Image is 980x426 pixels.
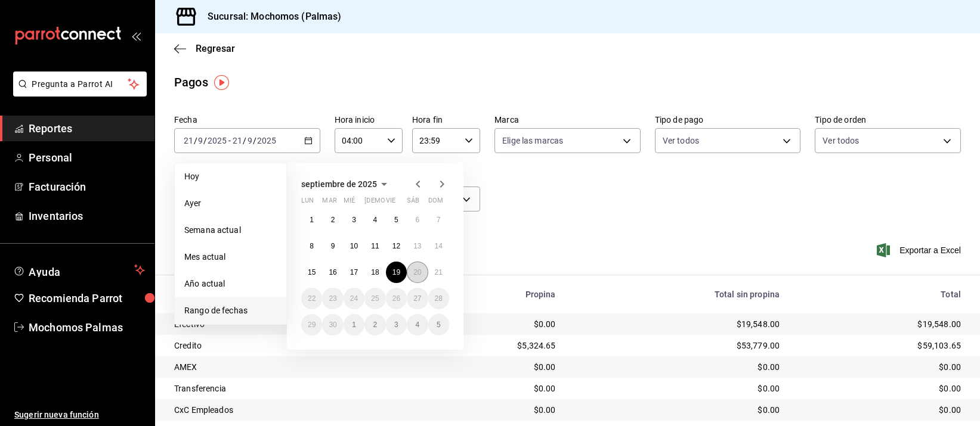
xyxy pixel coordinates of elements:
[435,242,443,250] abbr: 14 de septiembre de 2025
[214,75,229,90] img: Tooltip marker
[29,263,129,277] span: Ayuda
[413,268,421,276] abbr: 20 de septiembre de 2025
[184,170,277,183] span: Hoy
[32,78,128,91] span: Pregunta a Parrot AI
[308,294,316,303] abbr: 22 de septiembre de 2025
[407,288,428,309] button: 27 de septiembre de 2025
[413,294,421,303] abbr: 27 de septiembre de 2025
[29,290,145,306] span: Recomienda Parrot
[428,314,449,335] button: 5 de octubre de 2025
[8,86,147,99] a: Pregunta a Parrot AI
[364,209,385,231] button: 4 de septiembre de 2025
[207,136,227,145] input: ----
[184,224,277,237] span: Semana actual
[799,383,961,394] div: $0.00
[364,314,385,335] button: 2 de octubre de 2025
[386,197,395,209] abbr: viernes
[174,340,403,352] div: Credito
[174,43,235,54] button: Regresar
[243,136,246,145] span: /
[322,197,336,209] abbr: martes
[301,177,391,191] button: septiembre de 2025
[371,242,379,250] abbr: 11 de septiembre de 2025
[412,116,480,125] label: Hora fin
[799,318,961,330] div: $19,548.00
[301,179,377,189] span: septiembre de 2025
[394,321,398,329] abbr: 3 de octubre de 2025
[373,321,378,329] abbr: 2 de octubre de 2025
[256,136,277,145] input: ----
[301,262,322,283] button: 15 de septiembre de 2025
[352,216,356,224] abbr: 3 de septiembre de 2025
[823,135,859,147] span: Ver todos
[799,340,961,352] div: $59,103.65
[655,116,801,125] label: Tipo de pago
[352,321,356,329] abbr: 1 de octubre de 2025
[174,73,208,91] div: Pagos
[329,294,336,303] abbr: 23 de septiembre de 2025
[174,383,403,394] div: Transferencia
[308,268,316,276] abbr: 15 de septiembre de 2025
[301,288,322,309] button: 22 de septiembre de 2025
[310,216,314,224] abbr: 1 de septiembre de 2025
[184,251,277,263] span: Mes actual
[575,404,780,416] div: $0.00
[422,361,556,373] div: $0.00
[196,43,235,54] span: Regresar
[184,197,277,210] span: Ayer
[301,314,322,335] button: 29 de septiembre de 2025
[344,288,364,309] button: 24 de septiembre de 2025
[301,209,322,231] button: 1 de septiembre de 2025
[386,262,407,283] button: 19 de septiembre de 2025
[799,404,961,416] div: $0.00
[435,268,443,276] abbr: 21 de septiembre de 2025
[329,321,336,329] abbr: 30 de septiembre de 2025
[322,314,343,335] button: 30 de septiembre de 2025
[364,197,435,209] abbr: jueves
[131,31,141,41] button: open_drawer_menu
[879,243,961,257] button: Exportar a Excel
[364,288,385,309] button: 25 de septiembre de 2025
[437,321,441,329] abbr: 5 de octubre de 2025
[13,71,147,97] button: Pregunta a Parrot AI
[198,10,342,24] h3: Sucursal: Mochomos (Palmas)
[301,235,322,257] button: 8 de septiembre de 2025
[350,268,358,276] abbr: 17 de septiembre de 2025
[575,383,780,394] div: $0.00
[392,294,400,303] abbr: 26 de septiembre de 2025
[373,216,378,224] abbr: 4 de septiembre de 2025
[815,116,961,125] label: Tipo de orden
[344,314,364,335] button: 1 de octubre de 2025
[197,136,203,145] input: --
[422,383,556,394] div: $0.00
[437,216,441,224] abbr: 7 de septiembre de 2025
[494,116,641,125] label: Marca
[407,209,428,231] button: 6 de septiembre de 2025
[29,208,145,224] span: Inventarios
[364,262,385,283] button: 18 de septiembre de 2025
[331,216,335,224] abbr: 2 de septiembre de 2025
[428,197,443,209] abbr: domingo
[344,235,364,257] button: 10 de septiembre de 2025
[331,242,335,250] abbr: 9 de septiembre de 2025
[575,361,780,373] div: $0.00
[29,179,145,195] span: Facturación
[194,136,197,145] span: /
[174,116,320,125] label: Fecha
[407,262,428,283] button: 20 de septiembre de 2025
[184,304,277,317] span: Rango de fechas
[350,242,358,250] abbr: 10 de septiembre de 2025
[344,262,364,283] button: 17 de septiembre de 2025
[386,209,407,231] button: 5 de septiembre de 2025
[422,404,556,416] div: $0.00
[310,242,314,250] abbr: 8 de septiembre de 2025
[435,294,443,303] abbr: 28 de septiembre de 2025
[232,136,243,145] input: --
[407,197,419,209] abbr: sábado
[799,361,961,373] div: $0.00
[386,235,407,257] button: 12 de septiembre de 2025
[413,242,421,250] abbr: 13 de septiembre de 2025
[799,290,961,299] div: Total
